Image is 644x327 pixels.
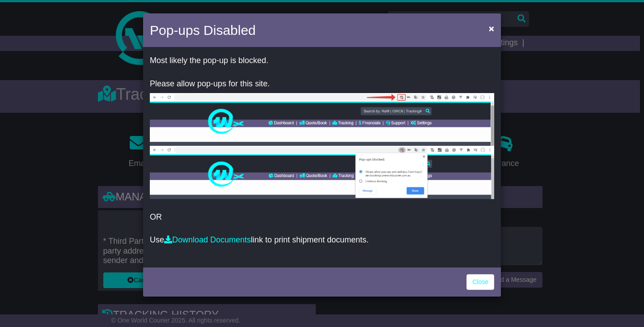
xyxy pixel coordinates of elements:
[150,146,494,199] img: allow-popup-2.png
[484,19,499,38] button: Close
[143,49,501,265] div: OR
[150,56,494,66] p: Most likely the pop-up is blocked.
[164,235,251,244] a: Download Documents
[466,274,494,290] a: Close
[150,20,256,40] h4: Pop-ups Disabled
[150,93,494,146] img: allow-popup-1.png
[150,79,494,89] p: Please allow pop-ups for this site.
[489,23,494,34] span: ×
[150,235,494,245] p: Use link to print shipment documents.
